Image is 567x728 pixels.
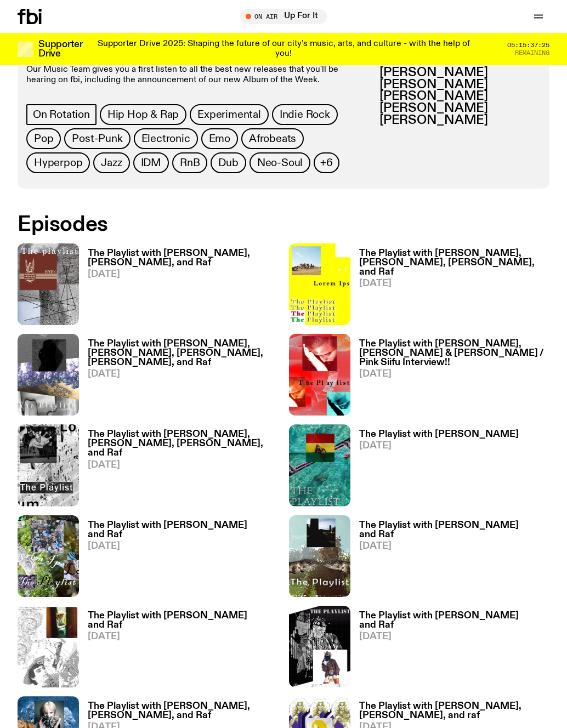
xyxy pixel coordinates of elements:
[240,9,327,24] button: On AirUp For It
[211,152,246,173] a: Dub
[350,521,549,597] a: The Playlist with [PERSON_NAME] and Raf[DATE]
[359,369,549,379] span: [DATE]
[379,90,541,103] h3: [PERSON_NAME]
[100,104,186,125] a: Hip Hop & Rap
[190,104,269,125] a: Experimental
[64,128,130,149] a: Post-Punk
[38,40,82,59] h3: Supporter Drive
[507,42,549,48] span: 05:15:37:25
[18,215,368,235] h2: Episodes
[93,152,129,173] a: Jazz
[359,249,549,277] h3: The Playlist with [PERSON_NAME], [PERSON_NAME], [PERSON_NAME], and Raf
[379,115,541,127] h3: [PERSON_NAME]
[88,270,278,279] span: [DATE]
[26,104,97,125] a: On Rotation
[134,128,198,149] a: Electronic
[141,133,190,145] span: Electronic
[320,157,333,169] span: +6
[79,611,278,687] a: The Playlist with [PERSON_NAME] and Raf[DATE]
[379,79,541,91] h3: [PERSON_NAME]
[26,152,90,173] a: Hyperpop
[359,611,549,630] h3: The Playlist with [PERSON_NAME] and Raf
[350,339,549,416] a: The Playlist with [PERSON_NAME], [PERSON_NAME] & [PERSON_NAME] / Pink Siifu Interview!![DATE]
[34,157,82,169] span: Hyperpop
[88,369,278,379] span: [DATE]
[359,542,549,551] span: [DATE]
[218,157,238,169] span: Dub
[34,133,53,145] span: Pop
[79,521,278,597] a: The Playlist with [PERSON_NAME] and Raf[DATE]
[201,128,238,149] a: Emo
[88,702,278,720] h3: The Playlist with [PERSON_NAME], [PERSON_NAME], and Raf
[289,334,350,416] img: The cover image for this episode of The Playlist, featuring the title of the show as well as the ...
[359,521,549,539] h3: The Playlist with [PERSON_NAME] and Raf
[379,103,541,115] h3: [PERSON_NAME]
[280,109,330,121] span: Indie Rock
[79,339,278,416] a: The Playlist with [PERSON_NAME], [PERSON_NAME], [PERSON_NAME], [PERSON_NAME], and Raf[DATE]
[359,339,549,367] h3: The Playlist with [PERSON_NAME], [PERSON_NAME] & [PERSON_NAME] / Pink Siifu Interview!!
[97,39,470,59] p: Supporter Drive 2025: Shaping the future of our city’s music, arts, and culture - with the help o...
[289,424,350,506] img: The poster for this episode of The Playlist. It features the album artwork for Amaarae's BLACK ST...
[79,430,278,506] a: The Playlist with [PERSON_NAME], [PERSON_NAME], [PERSON_NAME], and Raf[DATE]
[88,632,278,641] span: [DATE]
[88,460,278,470] span: [DATE]
[141,157,161,169] span: IDM
[241,128,304,149] a: Afrobeats
[133,152,169,173] a: IDM
[172,152,207,173] a: RnB
[350,611,549,687] a: The Playlist with [PERSON_NAME] and Raf[DATE]
[88,611,278,630] h3: The Playlist with [PERSON_NAME] and Raf
[314,152,339,173] button: +6
[350,430,519,506] a: The Playlist with [PERSON_NAME][DATE]
[379,67,541,79] h3: [PERSON_NAME]
[359,702,549,720] h3: The Playlist with [PERSON_NAME], [PERSON_NAME], and raf
[72,133,122,145] span: Post-Punk
[250,152,310,173] a: Neo-Soul
[359,430,519,439] h3: The Playlist with [PERSON_NAME]
[107,109,179,121] span: Hip Hop & Rap
[257,157,303,169] span: Neo-Soul
[26,65,368,86] p: Our Music Team gives you a first listen to all the best new releases that you'll be hearing on fb...
[350,249,549,325] a: The Playlist with [PERSON_NAME], [PERSON_NAME], [PERSON_NAME], and Raf[DATE]
[272,104,338,125] a: Indie Rock
[359,441,519,451] span: [DATE]
[33,109,90,121] span: On Rotation
[249,133,296,145] span: Afrobeats
[359,632,549,641] span: [DATE]
[515,50,549,56] span: Remaining
[26,128,61,149] a: Pop
[197,109,261,121] span: Experimental
[88,339,278,367] h3: The Playlist with [PERSON_NAME], [PERSON_NAME], [PERSON_NAME], [PERSON_NAME], and Raf
[88,542,278,551] span: [DATE]
[79,249,278,325] a: The Playlist with [PERSON_NAME], [PERSON_NAME], and Raf[DATE]
[359,279,549,288] span: [DATE]
[88,249,278,268] h3: The Playlist with [PERSON_NAME], [PERSON_NAME], and Raf
[209,133,230,145] span: Emo
[88,430,278,458] h3: The Playlist with [PERSON_NAME], [PERSON_NAME], [PERSON_NAME], and Raf
[88,521,278,539] h3: The Playlist with [PERSON_NAME] and Raf
[101,157,122,169] span: Jazz
[180,157,200,169] span: RnB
